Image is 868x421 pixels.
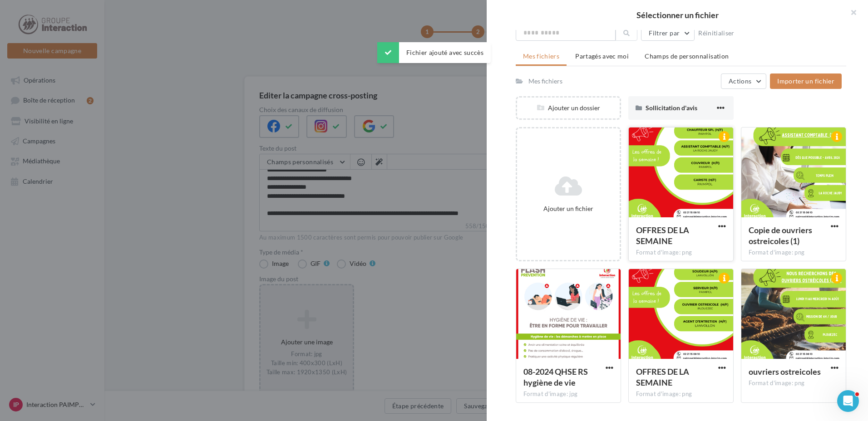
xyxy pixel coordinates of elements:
[523,390,613,398] div: Format d'image: jpg
[377,42,491,63] div: Fichier ajouté avec succès
[749,367,821,377] span: ouvriers ostreicoles
[749,225,812,246] span: Copie de ouvriers ostreicoles (1)
[777,77,834,85] span: Importer un fichier
[645,52,729,60] span: Champs de personnalisation
[523,367,588,387] span: 08-2024 QHSE RS hygiène de vie
[749,249,838,257] div: Format d'image: png
[729,77,751,85] span: Actions
[636,225,689,246] span: OFFRES DE LA SEMAINE
[646,104,697,112] span: Sollicitation d'avis
[721,73,766,89] button: Actions
[501,11,853,19] h2: Sélectionner un fichier
[770,73,842,89] button: Importer un fichier
[636,390,726,398] div: Format d'image: png
[749,379,838,387] div: Format d'image: png
[636,367,689,387] span: OFFRES DE LA SEMAINE
[641,25,695,41] button: Filtrer par
[517,103,620,113] div: Ajouter un dossier
[695,28,738,39] button: Réinitialiser
[528,77,562,86] div: Mes fichiers
[837,390,859,412] iframe: Intercom live chat
[575,52,629,60] span: Partagés avec moi
[636,249,726,257] div: Format d'image: png
[523,52,559,60] span: Mes fichiers
[521,204,616,213] div: Ajouter un fichier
